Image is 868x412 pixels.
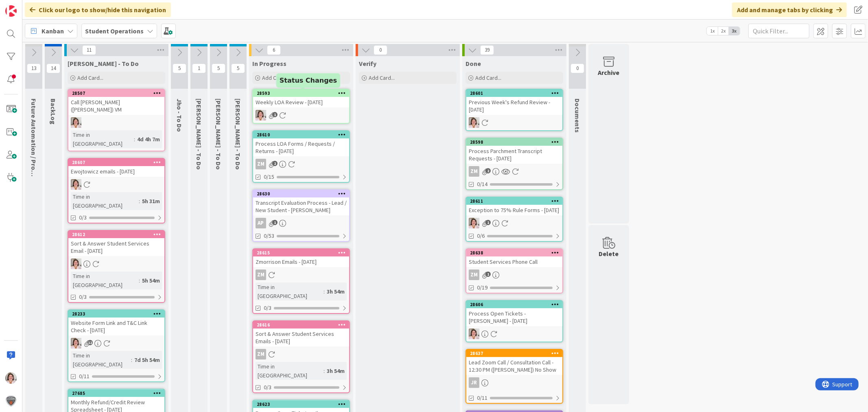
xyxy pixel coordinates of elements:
div: JR [466,377,562,388]
span: 0/3 [264,304,271,312]
div: 28507 [72,90,164,96]
div: 28606Process Open Tickets - [PERSON_NAME] - [DATE] [466,301,562,326]
div: EW [253,110,349,121]
div: 28630Transcript Evaluation Process - Lead / New Student - [PERSON_NAME] [253,190,349,215]
img: EW [469,218,479,228]
span: BackLog [49,99,57,125]
a: 28507Call [PERSON_NAME] ([PERSON_NAME]) VMEWTime in [GEOGRAPHIC_DATA]:4d 4h 7m [68,89,165,151]
span: 0/11 [477,394,488,402]
img: avatar [5,395,17,407]
img: EW [71,117,81,128]
h5: Status Changes [280,77,337,84]
span: 13 [27,64,41,73]
span: 1 [485,272,491,277]
div: 28611Exception to 75% Rule Forms - [DATE] [466,197,562,215]
span: Verify [359,59,376,68]
div: Time in [GEOGRAPHIC_DATA] [71,130,134,148]
a: 28612Sort & Answer Student Services Email - [DATE]EWTime in [GEOGRAPHIC_DATA]:5h 54m0/3 [68,230,165,303]
div: 28610 [257,132,349,138]
div: Ewojtowicz emails - [DATE] [68,166,164,177]
div: 5h 31m [140,197,162,206]
div: 28507Call [PERSON_NAME] ([PERSON_NAME]) VM [68,90,164,115]
div: 28612 [68,231,164,238]
span: : [134,135,135,144]
div: 28615Zmorrison Emails - [DATE] [253,249,349,267]
div: 28598 [470,139,562,145]
span: Done [466,59,481,68]
span: 1 [192,64,206,73]
div: 28612Sort & Answer Student Services Email - [DATE] [68,231,164,256]
span: 39 [480,45,494,55]
div: ZM [469,270,479,280]
div: ZM [469,166,479,177]
img: EW [71,179,81,190]
div: 28638 [470,250,562,256]
span: 0 [571,64,584,73]
div: 28616Sort & Answer Student Services Emails - [DATE] [253,321,349,346]
span: Support [17,1,37,11]
img: EW [71,259,81,269]
span: 2 [485,168,491,173]
div: 28638Student Services Phone Call [466,249,562,267]
span: 14 [46,64,60,73]
div: 28616 [257,322,349,328]
div: Time in [GEOGRAPHIC_DATA] [71,272,139,289]
div: ZM [466,166,562,177]
div: Time in [GEOGRAPHIC_DATA] [71,192,139,210]
div: Call [PERSON_NAME] ([PERSON_NAME]) VM [68,97,164,115]
div: Click our logo to show/hide this navigation [25,2,171,17]
div: 7d 5h 54m [132,355,162,364]
span: 0/3 [79,213,87,222]
div: AP [256,218,266,228]
a: 28593Weekly LOA Review - [DATE]EW [252,89,350,124]
a: 28606Process Open Tickets - [PERSON_NAME] - [DATE]EW [466,300,563,342]
span: 12 [87,340,93,345]
a: 28598Process Parchment Transcript Requests - [DATE]ZM0/14 [466,138,563,190]
span: Emilie - To Do [68,59,139,68]
div: ZM [256,159,266,169]
div: 28612 [72,232,164,237]
span: Add Card... [369,74,395,81]
div: Archive [598,68,620,77]
span: 0/6 [477,232,485,240]
span: 5 [231,64,245,73]
span: 0/19 [477,283,488,292]
img: EW [71,338,81,348]
span: 0/3 [264,383,271,392]
a: 28616Sort & Answer Student Services Emails - [DATE]ZMTime in [GEOGRAPHIC_DATA]:3h 54m0/3 [252,320,350,393]
div: 27685 [68,390,164,397]
div: ZM [253,270,349,280]
div: 28233 [72,311,164,317]
div: 28601Previous Week's Refund Review - [DATE] [466,90,562,115]
span: Kanban [42,26,64,36]
span: Amanda - To Do [234,99,242,170]
span: : [139,276,140,285]
div: Previous Week's Refund Review - [DATE] [466,97,562,115]
div: 28637 [470,351,562,356]
input: Quick Filter... [748,24,809,38]
div: 3h 54m [325,287,347,296]
div: Weekly LOA Review - [DATE] [253,97,349,107]
div: AP [253,218,349,228]
img: Visit kanbanzone.com [5,5,17,17]
span: 1 [485,220,491,225]
div: 28638 [466,249,562,256]
div: 28598 [466,138,562,146]
span: : [139,197,140,206]
div: 28606 [470,302,562,307]
div: EW [466,117,562,128]
div: Add and manage tabs by clicking [732,2,847,17]
div: 28607Ewojtowicz emails - [DATE] [68,159,164,177]
a: 28638Student Services Phone CallZM0/19 [466,248,563,294]
div: Sort & Answer Student Services Emails - [DATE] [253,329,349,346]
div: 3h 54m [325,366,347,375]
div: EW [466,329,562,339]
img: EW [469,117,479,128]
a: 28607Ewojtowicz emails - [DATE]EWTime in [GEOGRAPHIC_DATA]:5h 31m0/3 [68,158,165,224]
img: EW [256,110,266,121]
span: Documents [573,99,582,133]
div: Time in [GEOGRAPHIC_DATA] [256,283,324,300]
div: ZM [256,270,266,280]
div: Lead Zoom Call / Consultation Call - 12:30 PM ([PERSON_NAME]) No Show [466,357,562,375]
span: 3x [729,27,740,35]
